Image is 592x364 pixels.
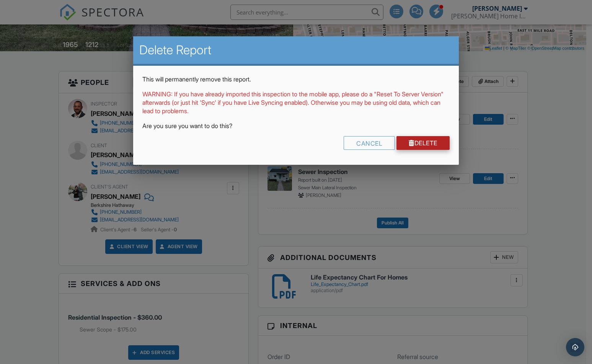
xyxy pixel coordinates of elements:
p: WARNING: If you have already imported this inspection to the mobile app, please do a "Reset To Se... [142,90,450,115]
a: Delete [396,136,450,150]
h2: Delete Report [139,42,453,58]
p: This will permanently remove this report. [142,75,450,83]
div: Open Intercom Messenger [566,338,584,356]
div: Cancel [344,136,395,150]
p: Are you sure you want to do this? [142,122,450,130]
